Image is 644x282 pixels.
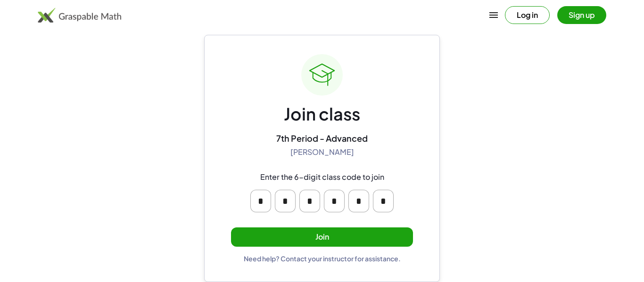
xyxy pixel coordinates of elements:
input: Please enter OTP character 1 [250,190,271,212]
input: Please enter OTP character 6 [373,190,394,212]
div: Join class [284,103,360,125]
input: Please enter OTP character 3 [299,190,320,212]
button: Join [231,227,413,247]
input: Please enter OTP character 5 [348,190,369,212]
button: Sign up [557,6,606,24]
div: Need help? Contact your instructor for assistance. [244,254,401,263]
input: Please enter OTP character 2 [275,190,296,212]
div: Enter the 6-digit class code to join [260,172,384,182]
div: [PERSON_NAME] [290,147,354,157]
button: Log in [505,6,550,24]
div: 7th Period - Advanced [276,133,368,144]
input: Please enter OTP character 4 [324,190,345,212]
